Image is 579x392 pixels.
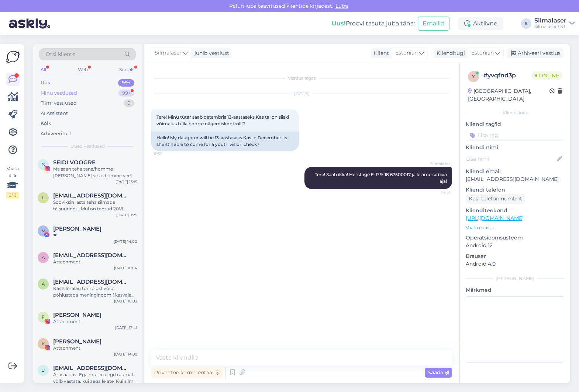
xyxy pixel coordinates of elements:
[534,18,566,24] div: Silmalaser
[118,90,134,97] div: 99+
[466,194,525,204] div: Küsi telefoninumbrit
[466,186,564,194] p: Kliendi telefon
[332,20,346,27] b: Uus!
[41,228,45,234] span: M
[42,162,45,167] span: S
[41,99,77,107] div: Tiimi vestlused
[116,212,137,218] div: [DATE] 9:25
[418,17,449,31] button: Emailid
[76,65,89,74] div: Web
[53,285,137,298] div: Kas silmalau tõmblust võib põhjustada meninginoom ( kasvaja silmanarvi piirkonnas)?
[315,172,448,184] span: Tere! Saab ikka! Helistage E-R 9-18 67500017 ja leiame sobiva aja!
[53,166,137,179] div: Ma saan teha tana/homme [PERSON_NAME] siis editimine veel
[118,79,134,87] div: 99+
[53,225,101,232] span: Margot Mõisavald
[39,65,48,74] div: All
[466,224,564,231] p: Vaata edasi ...
[333,3,350,9] span: Luba
[114,351,137,357] div: [DATE] 14:09
[151,132,299,151] div: Hello! My daughter will be 13-aastaseks.Kas in December. Is she still able to come for a youth vi...
[124,99,134,107] div: 0
[371,49,389,57] div: Klient
[395,49,418,57] span: Estonian
[192,49,229,57] div: juhib vestlust
[458,17,503,30] div: Aktiivne
[6,165,19,199] div: Vaata siia
[41,79,50,87] div: Uus
[53,192,130,199] span: lindakolk47@hotmail.com
[151,368,223,378] div: Privaatne kommentaar
[41,367,45,373] span: u
[53,371,137,385] div: Arusaadav. Ega mul ei olegi traumat, võib vastata, kui aega leiate. Kui silm jookseb vett (umbes ...
[154,151,181,157] span: 16:55
[114,265,137,271] div: [DATE] 18:04
[155,49,182,57] span: Silmalaser
[53,279,130,285] span: arterin@gmail.com
[6,50,20,64] img: Askly Logo
[466,275,564,282] div: [PERSON_NAME]
[53,312,101,318] span: Frida Brit Noor
[466,286,564,294] p: Märkmed
[53,199,137,212] div: Sooviksin lasta teha silmade täisuuringu. Mul on tehtud 2018 mõlemale silmale kaeoperatsioon Silm...
[53,365,130,371] span: ulvi.magi.002@mail.ee
[41,90,77,97] div: Minu vestlused
[434,49,465,57] div: Klienditugi
[42,341,45,346] span: K
[151,75,452,81] div: Vestlus algas
[115,325,137,330] div: [DATE] 17:41
[53,159,96,166] span: SEIDI VOOGRE
[41,110,68,117] div: AI Assistent
[422,189,450,195] span: 16:59
[46,50,75,58] span: Otsi kliente
[118,65,136,74] div: Socials
[53,259,137,265] div: Attachment
[332,19,415,28] div: Proovi tasuta juba täna:
[6,192,19,199] div: 2 / 3
[466,242,564,249] p: Android 12
[471,49,494,57] span: Estonian
[422,161,450,167] span: Silmalaser
[468,87,549,103] div: [GEOGRAPHIC_DATA], [GEOGRAPHIC_DATA]
[534,18,575,29] a: SilmalaserSilmalaser OÜ
[466,215,524,221] a: [URL][DOMAIN_NAME]
[466,260,564,268] p: Android 4.0
[466,130,564,141] input: Lisa tag
[156,114,290,126] span: Tere! Minu tütar saab detsmbris 13-aastaseks.Kas tal on siiski võimalus tulla noorte nägemiskontr...
[42,195,45,200] span: l
[466,120,564,128] p: Kliendi tag'id
[114,298,137,304] div: [DATE] 10:02
[466,155,556,163] input: Lisa nimi
[114,239,137,244] div: [DATE] 14:00
[70,143,105,150] span: Uued vestlused
[466,175,564,183] p: [EMAIL_ADDRESS][DOMAIN_NAME]
[483,71,532,80] div: # yvqfnd3p
[532,71,562,80] span: Online
[466,168,564,175] p: Kliendi email
[466,109,564,116] div: Kliendi info
[53,338,101,345] span: Kari Viikna
[428,369,449,376] span: Saada
[507,48,564,58] div: Arhiveeri vestlus
[466,207,564,214] p: Klienditeekond
[41,130,71,137] div: Arhiveeritud
[53,232,137,239] div: ❤
[466,252,564,260] p: Brauser
[521,18,531,29] div: S
[42,314,45,320] span: F
[53,345,137,351] div: Attachment
[41,120,51,127] div: Kõik
[466,144,564,151] p: Kliendi nimi
[42,255,45,260] span: a
[53,318,137,325] div: Attachment
[53,252,130,259] span: amjokelafin@gmail.com
[42,281,45,287] span: a
[116,179,137,185] div: [DATE] 13:15
[151,90,452,97] div: [DATE]
[466,234,564,242] p: Operatsioonisüsteem
[534,24,566,29] div: Silmalaser OÜ
[472,74,475,79] span: y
